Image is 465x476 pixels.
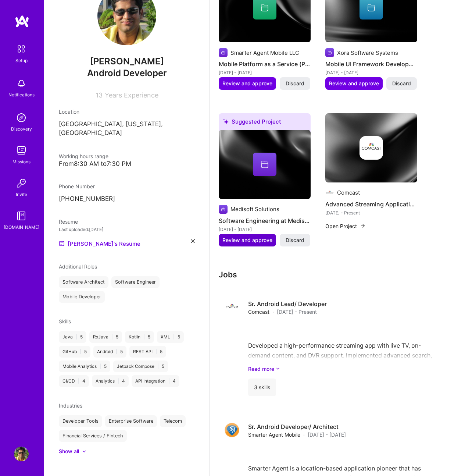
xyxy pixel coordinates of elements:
[225,300,239,315] img: Company logo
[222,237,272,244] span: Review and approve
[59,448,79,455] div: Show all
[392,80,411,87] span: Discard
[59,375,89,387] div: CI/CD 4
[222,80,272,87] span: Review and approve
[225,423,239,437] img: Company logo
[59,360,110,372] div: Mobile Analytics 5
[286,237,304,244] span: Discard
[111,276,160,288] div: Software Engineer
[59,219,78,225] span: Resume
[11,125,32,133] div: Discovery
[15,15,29,28] img: logo
[78,378,79,384] span: |
[325,199,417,209] h4: Advanced Streaming Application Development
[118,378,119,384] span: |
[308,431,346,438] span: [DATE] - [DATE]
[59,241,65,246] img: Resume
[59,276,108,288] div: Software Architect
[272,308,274,316] span: ·
[337,49,398,57] div: Xora Software Systems
[59,318,71,324] span: Skills
[157,363,159,369] span: |
[105,415,157,427] div: Enterprise Software
[325,209,417,217] div: [DATE] - Present
[329,80,379,87] span: Review and approve
[59,402,82,409] span: Industries
[8,91,35,99] div: Notifications
[303,431,305,438] span: ·
[14,143,29,158] img: teamwork
[14,447,29,461] img: User Avatar
[92,375,129,387] div: Analytics 4
[157,331,184,343] div: XML 5
[59,120,195,138] p: [GEOGRAPHIC_DATA], [US_STATE], [GEOGRAPHIC_DATA]
[143,334,145,340] span: |
[105,91,158,99] span: Years Experience
[325,222,366,230] button: Open Project
[59,108,195,116] div: Location
[59,291,105,303] div: Mobile Developer
[160,415,186,427] div: Telecom
[14,41,29,57] img: setup
[277,308,317,316] span: [DATE] - Present
[59,263,97,270] span: Additional Roles
[360,136,383,160] img: Company logo
[230,49,299,57] div: Smarter Agent Mobile LLC
[12,158,31,166] div: Missions
[248,379,276,396] div: 3 skills
[59,239,140,248] a: [PERSON_NAME]'s Resume
[16,191,27,198] div: Invite
[14,209,29,223] img: guide book
[4,223,39,231] div: [DOMAIN_NAME]
[129,346,166,358] div: REST API 5
[59,225,195,233] div: Last uploaded: [DATE]
[111,334,113,340] span: |
[80,349,81,355] span: |
[155,349,157,355] span: |
[59,415,102,427] div: Developer Tools
[219,130,311,199] img: cover
[191,239,195,243] i: icon Close
[337,189,360,196] div: Comcast
[173,334,175,340] span: |
[219,48,228,57] img: Company logo
[116,349,117,355] span: |
[14,110,29,125] img: discovery
[15,57,28,64] div: Setup
[219,69,311,77] div: [DATE] - [DATE]
[96,91,103,99] span: 13
[219,205,228,214] img: Company logo
[223,119,229,124] i: icon SuggestedTeams
[113,360,168,372] div: Jetpack Compose 5
[59,430,127,442] div: Financial Services / Fintech
[59,56,195,67] span: [PERSON_NAME]
[230,205,279,213] div: Medisoft Solutions
[219,270,441,279] h3: Jobs
[248,300,327,308] h4: Sr. Android Lead/ Developer
[248,423,346,431] h4: Sr. Android Developer/ Architect
[219,216,311,225] h4: Software Engineering at Medisoft
[125,331,154,343] div: Kotlin 5
[59,153,108,159] span: Working hours range
[168,378,170,384] span: |
[219,113,311,133] div: Suggested Project
[59,331,86,343] div: Java 5
[59,195,195,203] p: [PHONE_NUMBER]
[76,334,77,340] span: |
[325,113,417,182] img: cover
[59,160,195,168] div: From 8:30 AM to 7:30 PM
[325,48,334,57] img: Company logo
[14,176,29,191] img: Invite
[14,76,29,91] img: bell
[59,346,90,358] div: GitHub 5
[87,68,167,78] span: Android Developer
[248,431,300,438] span: Smarter Agent Mobile
[248,365,435,373] a: Read more
[59,183,95,189] span: Phone Number
[360,223,366,229] img: arrow-right
[325,59,417,69] h4: Mobile UI Framework Development
[286,80,304,87] span: Discard
[219,59,311,69] h4: Mobile Platform as a Service (PaaS) Development
[276,365,280,373] i: icon ArrowDownSecondaryDark
[248,308,269,316] span: Comcast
